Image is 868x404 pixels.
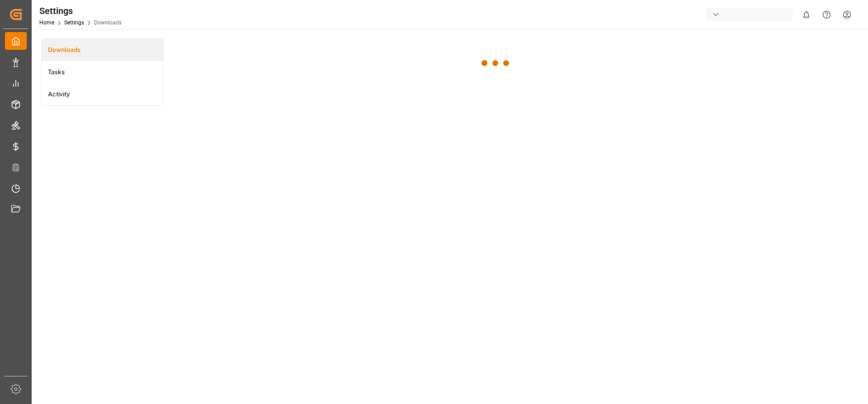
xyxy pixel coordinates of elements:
a: Home [39,19,54,26]
div: Settings [39,4,122,18]
button: show 0 new notifications [796,5,816,25]
button: Help Center [816,5,837,25]
a: Activity [42,83,163,105]
a: Settings [64,19,84,26]
a: Tasks [42,61,163,83]
a: Downloads [42,39,163,61]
